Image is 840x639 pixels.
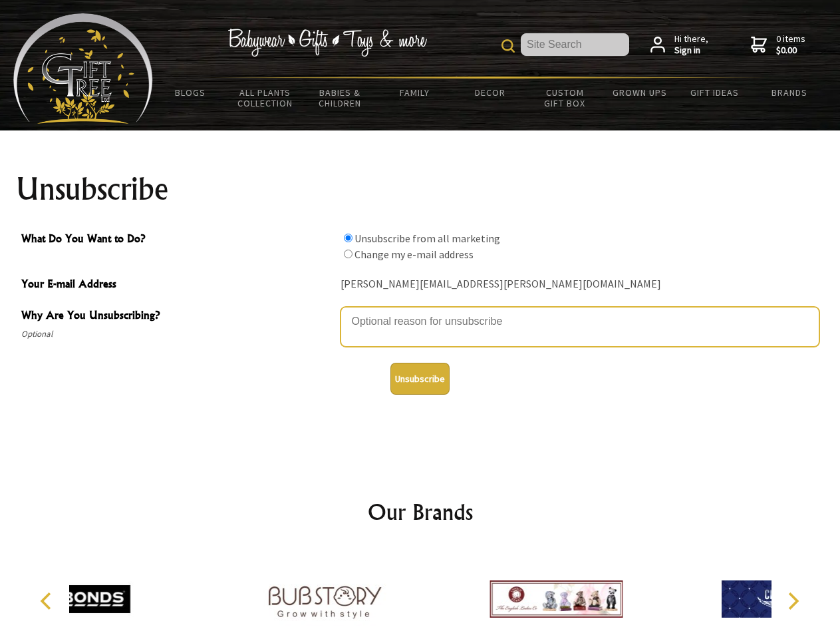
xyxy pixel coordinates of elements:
[776,33,805,57] span: 0 items
[521,33,629,56] input: Site Search
[344,250,352,258] input: What Do You Want to Do?
[354,232,500,245] label: Unsubscribe from all marketing
[650,33,708,57] a: Hi there,Sign in
[752,79,827,106] a: Brands
[16,173,825,205] h1: Unsubscribe
[677,79,752,106] a: Gift Ideas
[228,79,303,117] a: All Plants Collection
[751,33,805,57] a: 0 items$0.00
[527,79,603,117] a: Custom Gift Box
[341,307,819,347] textarea: Why Are You Unsubscribing?
[602,79,677,106] a: Grown Ups
[776,45,805,57] strong: $0.00
[227,29,427,57] img: Babywear - Gifts - Toys & more
[674,33,708,57] span: Hi there,
[452,79,527,106] a: Decor
[33,586,63,616] button: Previous
[21,276,334,295] span: Your E-mail Address
[390,363,450,395] button: Unsubscribe
[354,248,474,261] label: Change my e-mail address
[153,79,228,106] a: BLOGS
[378,79,453,106] a: Family
[13,13,153,124] img: Babyware - Gifts - Toys and more...
[344,234,352,242] input: What Do You Want to Do?
[303,79,378,117] a: Babies & Children
[674,45,708,57] strong: Sign in
[21,230,334,250] span: What Do You Want to Do?
[21,307,334,326] span: Why Are You Unsubscribing?
[21,326,334,342] span: Optional
[27,496,814,528] h2: Our Brands
[341,274,819,295] div: [PERSON_NAME][EMAIL_ADDRESS][PERSON_NAME][DOMAIN_NAME]
[778,586,807,616] button: Next
[501,39,515,53] img: product search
